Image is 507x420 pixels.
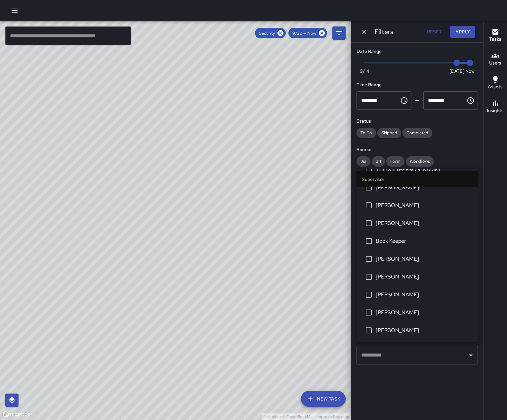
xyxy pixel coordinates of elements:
[357,156,370,167] div: Jia
[424,26,445,38] button: Reset
[376,201,473,209] span: [PERSON_NAME]
[484,24,507,48] button: Tasks
[357,48,478,55] h6: Date Range
[376,255,473,263] span: [PERSON_NAME]
[357,118,478,125] h6: Status
[464,94,477,107] button: Choose time, selected time is 11:59 PM
[466,351,476,360] button: Open
[376,309,473,316] span: [PERSON_NAME]
[255,30,279,36] span: Security
[406,156,434,167] div: Workflows
[488,83,503,91] h6: Assets
[406,158,434,164] span: Workflows
[301,391,346,407] button: New Task
[377,130,401,136] span: Skipped
[487,107,504,114] h6: Insights
[484,48,507,71] button: Users
[332,26,346,40] button: Filters
[288,28,327,38] div: 9/22 — Now
[357,130,376,136] span: To Do
[449,68,464,74] span: [DATE]
[360,68,369,74] span: 9/14
[402,128,432,138] div: Completed
[357,146,478,153] h6: Source
[357,158,370,164] span: Jia
[450,26,475,38] button: Apply
[376,166,473,174] span: Tonovah [PERSON_NAME]
[376,291,473,299] span: [PERSON_NAME]
[255,28,286,38] div: Security
[372,158,385,164] span: 311
[489,60,501,67] h6: Users
[376,184,473,191] span: [PERSON_NAME]
[359,27,369,37] button: Dismiss
[465,68,475,74] span: Now
[484,95,507,119] button: Insights
[374,26,393,37] h6: Filters
[357,171,478,187] li: Supervisor
[398,94,411,107] button: Choose time, selected time is 12:00 AM
[288,30,320,36] span: 9/22 — Now
[376,326,473,334] span: [PERSON_NAME]
[376,219,473,227] span: [PERSON_NAME]
[376,273,473,281] span: [PERSON_NAME]
[484,71,507,95] button: Assets
[357,81,478,89] h6: Time Range
[386,156,404,167] div: Form
[372,156,385,167] div: 311
[489,36,501,43] h6: Tasks
[377,128,401,138] div: Skipped
[386,158,404,164] span: Form
[402,130,432,136] span: Completed
[357,128,376,138] div: To Do
[376,237,473,245] span: Book Keeper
